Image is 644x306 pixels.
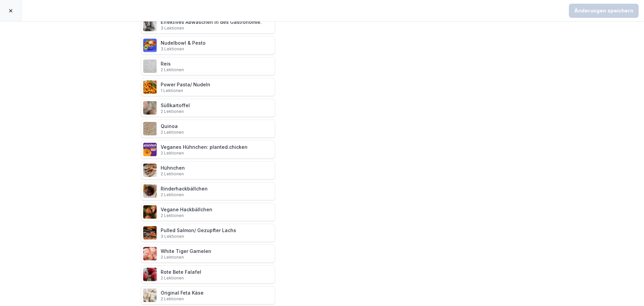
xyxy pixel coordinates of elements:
div: Hühnchen2 Lektionen [141,161,275,179]
div: Original Feta Käse [161,289,204,302]
button: Änderungen speichern [569,4,639,18]
div: White Tiger Garnelen2 Lektionen [141,245,275,263]
p: 3 Lektionen [161,46,206,52]
p: 2 Lektionen [161,192,208,198]
img: rqgjb1f5w05qwawrwaxobomh.png [143,205,157,219]
p: 1 Lektionen [161,88,210,93]
img: ojv3heynu4dgk626xfri32c5.png [143,80,157,94]
img: ao402hqyk8dhr5f4nlq2w0gs.png [143,184,157,198]
div: Süßkartoffel2 Lektionen [141,99,275,117]
p: 2 Lektionen [161,296,204,302]
div: White Tiger Garnelen [161,248,211,260]
img: zcpoo0q3rsemeqv6aznvjal0.png [143,268,157,281]
div: Rinderhackbällchen2 Lektionen [141,182,275,200]
div: Vegane Hackbällchen [161,206,212,218]
p: 2 Lektionen [161,275,201,281]
p: 2 Lektionen [161,150,248,156]
p: 2 Lektionen [161,213,212,218]
img: zb3akhgy9tog1nkxkd6tp6xc.png [143,59,157,73]
p: 2 Lektionen [161,109,190,114]
div: Reis2 Lektionen [141,57,275,75]
div: Pulled Salmon/ Gezupfter Lachs [161,227,236,239]
div: Änderungen speichern [574,7,633,14]
div: Süßkartoffel [161,102,190,114]
div: Nudelbowl & Pesto [161,39,206,52]
div: Vegane Hackbällchen2 Lektionen [141,203,275,221]
div: Quinoa [161,123,184,135]
p: 2 Lektionen [161,130,184,135]
div: Rote Bete Falafel [161,268,201,281]
p: 2 Lektionen [161,67,184,73]
img: jy1k08o16o0zrs1fxtuihstn.png [143,101,157,115]
img: lhxvicu37hcyuvzuxyhjh9k3.png [143,122,157,135]
div: Effektives Abwaschen in des Gastronomie.3 Lektionen [141,15,275,34]
p: 3 Lektionen [161,234,236,239]
div: Veganes Hühnchen: planted.chicken [161,143,248,156]
div: Original Feta Käse2 Lektionen [141,286,275,304]
p: 2 Lektionen [161,255,211,260]
img: qglrasykq4gnvujgf9c97ju9.png [143,143,157,156]
img: gsr4yhuazb1ugxo2bjhs2406.png [143,289,157,302]
div: Nudelbowl & Pesto3 Lektionen [141,36,275,54]
div: Power Pasta/ Nudeln [161,81,210,93]
img: b8m2m74m6lzhhrps3jyljeyo.png [143,39,157,52]
div: Hühnchen [161,164,185,177]
img: u9aru6m2fo15j3kolrzikttx.png [143,226,157,239]
div: Rote Bete Falafel2 Lektionen [141,265,275,283]
p: 2 Lektionen [161,171,185,177]
div: Rinderhackbällchen [161,185,208,198]
img: lnml0brumbdvxelkjvaxlwzg.png [143,247,157,260]
img: r72wf6nntibqhmo0wgbtxaxo.png [143,164,157,177]
div: Pulled Salmon/ Gezupfter Lachs3 Lektionen [141,224,275,242]
div: Veganes Hühnchen: planted.chicken2 Lektionen [141,140,275,159]
img: yil07yidm587r6oj5gwtndu1.png [143,18,157,31]
div: Power Pasta/ Nudeln1 Lektionen [141,78,275,96]
p: 3 Lektionen [161,26,262,31]
div: Reis [161,60,184,73]
div: Effektives Abwaschen in des Gastronomie. [161,18,262,31]
div: Quinoa2 Lektionen [141,120,275,138]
